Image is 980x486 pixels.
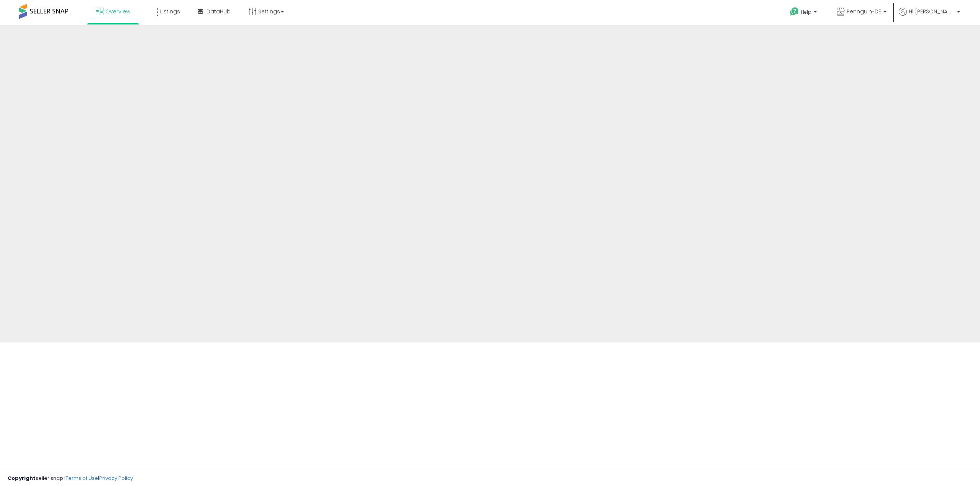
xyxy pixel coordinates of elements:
span: DataHub [206,8,231,15]
span: Help [801,9,811,15]
span: Hi [PERSON_NAME] [909,8,955,15]
i: Get Help [790,7,799,16]
span: Overview [105,8,130,15]
span: Pennguin-DE [847,8,881,15]
a: Help [784,1,824,25]
span: Listings [160,8,180,15]
a: Hi [PERSON_NAME] [899,8,960,25]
